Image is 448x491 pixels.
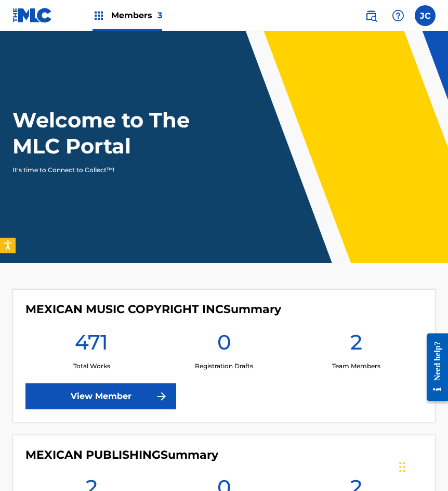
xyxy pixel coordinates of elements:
img: MLC Logo [12,8,52,23]
span: 3 [157,10,162,20]
p: Registration Drafts [195,361,253,371]
img: search [365,9,377,22]
div: Help [388,5,409,26]
h4: MEXICAN PUBLISHING [25,448,218,462]
h1: 2 [350,329,362,361]
p: It's time to Connect to Collect™! [12,165,193,175]
img: help [392,9,404,22]
p: Total Works [73,361,110,371]
span: Members [111,9,162,21]
img: f7272a7cc735f4ea7f67.svg [155,390,168,403]
a: Public Search [361,5,381,26]
div: Arrastrar [399,451,405,483]
iframe: Chat Widget [396,441,448,491]
img: Top Rightsholders [93,9,105,22]
h1: 0 [217,329,231,361]
h1: 471 [75,329,108,361]
div: Widget de chat [396,441,448,491]
a: View Member [25,383,176,409]
div: User Menu [415,5,436,26]
h1: Welcome to The MLC Portal [12,107,207,159]
p: Team Members [332,361,380,371]
h4: MEXICAN MUSIC COPYRIGHT INC [25,302,281,317]
iframe: Resource Center [419,326,448,409]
